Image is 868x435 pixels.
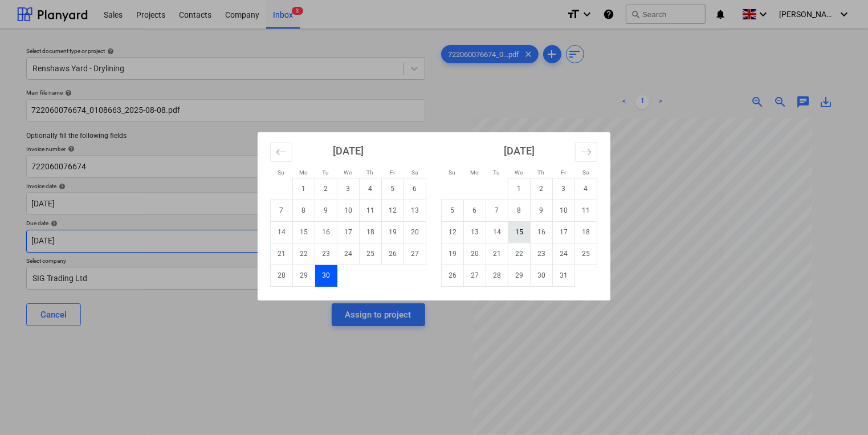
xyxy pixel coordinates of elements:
[464,265,486,286] td: Monday, October 27, 2025
[494,169,500,176] small: Tu
[575,143,597,162] button: Move forward to switch to the next month.
[315,265,337,286] td: Selected. Tuesday, September 30, 2025
[344,169,352,176] small: We
[315,178,337,200] td: Tuesday, September 2, 2025
[561,169,566,176] small: Fr
[323,169,329,176] small: Tu
[404,243,426,265] td: Saturday, September 27, 2025
[271,221,293,243] td: Sunday, September 14, 2025
[337,243,360,265] td: Wednesday, September 24, 2025
[411,169,418,176] small: Sa
[508,200,531,221] td: Wednesday, October 8, 2025
[553,178,575,200] td: Friday, October 3, 2025
[271,243,293,265] td: Sunday, September 21, 2025
[811,380,868,435] iframe: Chat Widget
[504,145,535,157] strong: [DATE]
[404,221,426,243] td: Saturday, September 20, 2025
[442,265,464,286] td: Sunday, October 26, 2025
[442,243,464,265] td: Sunday, October 19, 2025
[464,221,486,243] td: Monday, October 13, 2025
[464,243,486,265] td: Monday, October 20, 2025
[270,143,292,162] button: Move backward to switch to the previous month.
[293,243,315,265] td: Monday, September 22, 2025
[538,169,545,176] small: Th
[404,178,426,200] td: Saturday, September 6, 2025
[508,243,531,265] td: Wednesday, October 22, 2025
[271,200,293,221] td: Sunday, September 7, 2025
[315,221,337,243] td: Tuesday, September 16, 2025
[553,221,575,243] td: Friday, October 17, 2025
[293,200,315,221] td: Monday, September 8, 2025
[337,178,360,200] td: Wednesday, September 3, 2025
[299,169,308,176] small: Mo
[486,265,508,286] td: Tuesday, October 28, 2025
[508,265,531,286] td: Wednesday, October 29, 2025
[531,265,553,286] td: Thursday, October 30, 2025
[315,200,337,221] td: Tuesday, September 9, 2025
[382,178,404,200] td: Friday, September 5, 2025
[531,200,553,221] td: Thursday, October 9, 2025
[337,221,360,243] td: Wednesday, September 17, 2025
[531,243,553,265] td: Thursday, October 23, 2025
[315,243,337,265] td: Tuesday, September 23, 2025
[449,169,456,176] small: Su
[360,243,382,265] td: Thursday, September 25, 2025
[442,221,464,243] td: Sunday, October 12, 2025
[531,221,553,243] td: Thursday, October 16, 2025
[278,169,285,176] small: Su
[470,169,479,176] small: Mo
[486,200,508,221] td: Tuesday, October 7, 2025
[553,265,575,286] td: Friday, October 31, 2025
[382,200,404,221] td: Friday, September 12, 2025
[333,145,364,157] strong: [DATE]
[360,178,382,200] td: Thursday, September 4, 2025
[508,221,531,243] td: Wednesday, October 15, 2025
[337,200,360,221] td: Wednesday, September 10, 2025
[531,178,553,200] td: Thursday, October 2, 2025
[575,178,597,200] td: Saturday, October 4, 2025
[486,221,508,243] td: Tuesday, October 14, 2025
[271,265,293,286] td: Sunday, September 28, 2025
[575,221,597,243] td: Saturday, October 18, 2025
[508,178,531,200] td: Wednesday, October 1, 2025
[575,200,597,221] td: Saturday, October 11, 2025
[442,200,464,221] td: Sunday, October 5, 2025
[553,200,575,221] td: Friday, October 10, 2025
[515,169,523,176] small: We
[404,200,426,221] td: Saturday, September 13, 2025
[582,169,589,176] small: Sa
[367,169,374,176] small: Th
[553,243,575,265] td: Friday, October 24, 2025
[293,178,315,200] td: Monday, September 1, 2025
[575,243,597,265] td: Saturday, October 25, 2025
[360,221,382,243] td: Thursday, September 18, 2025
[360,200,382,221] td: Thursday, September 11, 2025
[293,221,315,243] td: Monday, September 15, 2025
[382,243,404,265] td: Friday, September 26, 2025
[486,243,508,265] td: Tuesday, October 21, 2025
[464,200,486,221] td: Monday, October 6, 2025
[390,169,395,176] small: Fr
[258,132,610,300] div: Calendar
[293,265,315,286] td: Monday, September 29, 2025
[382,221,404,243] td: Friday, September 19, 2025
